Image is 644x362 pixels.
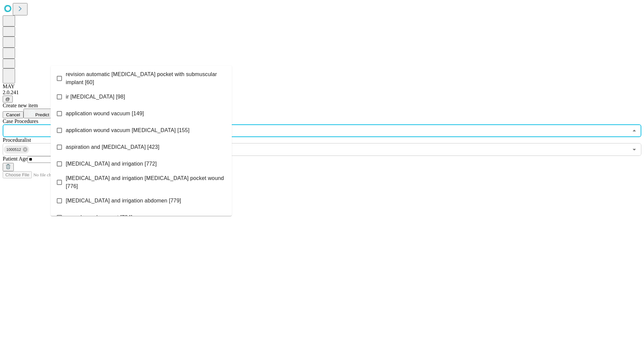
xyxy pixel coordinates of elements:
[3,96,13,103] button: @
[66,214,132,222] span: wound vac placement [784]
[630,145,639,154] button: Open
[3,118,38,124] span: Scheduled Procedure
[6,112,20,117] span: Cancel
[5,97,10,102] span: @
[66,110,144,118] span: application wound vacuum [149]
[4,146,24,154] span: 1000512
[66,160,157,168] span: [MEDICAL_DATA] and irrigation [772]
[66,143,159,151] span: aspiration and [MEDICAL_DATA] [423]
[66,174,226,190] span: [MEDICAL_DATA] and irrigation [MEDICAL_DATA] pocket wound [776]
[3,103,38,108] span: Create new item
[66,126,190,134] span: application wound vacuum [MEDICAL_DATA] [155]
[23,109,54,118] button: Predict
[3,156,28,162] span: Patient Age
[3,111,23,118] button: Cancel
[66,197,181,205] span: [MEDICAL_DATA] and irrigation abdomen [779]
[66,70,226,86] span: revision automatic [MEDICAL_DATA] pocket with submuscular implant [60]
[3,89,641,96] div: 2.0.241
[3,83,641,89] div: MAY
[35,112,49,117] span: Predict
[4,145,29,154] div: 1000512
[3,137,31,143] span: Proceduralist
[66,93,125,101] span: ir [MEDICAL_DATA] [98]
[630,126,639,135] button: Close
